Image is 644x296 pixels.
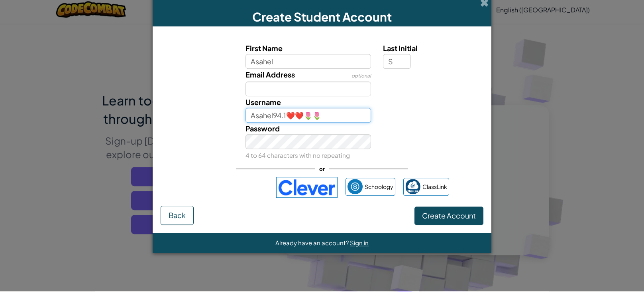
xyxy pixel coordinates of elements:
[383,48,418,58] span: Last Initial
[422,186,447,197] span: ClassLink
[414,211,483,230] button: Create Account
[245,156,350,164] small: 4 to 64 characters with no repeating
[245,129,280,138] span: Password
[348,184,363,199] img: schoology.png
[252,14,392,29] span: Create Student Account
[191,183,272,201] iframe: Sign in with Google Button
[351,77,371,83] span: optional
[245,48,283,58] span: First Name
[276,182,338,203] img: clever-logo-blue.png
[350,244,369,251] a: Sign in
[245,75,295,84] span: Email Address
[245,102,281,111] span: Username
[275,244,350,251] span: Already have an account?
[169,215,186,224] span: Back
[405,184,420,199] img: classlink-logo-small.png
[315,168,329,179] span: or
[161,211,194,230] button: Back
[365,186,393,197] span: Schoology
[422,216,476,225] span: Create Account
